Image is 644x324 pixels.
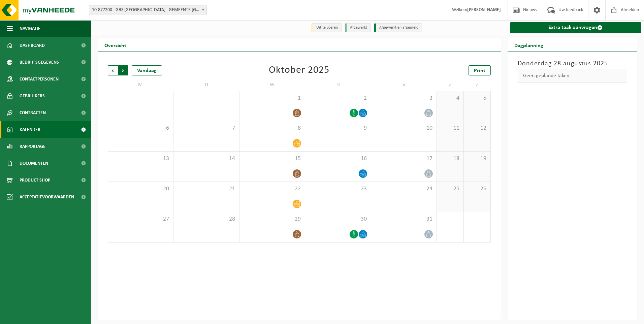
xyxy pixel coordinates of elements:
[375,95,433,102] span: 3
[89,5,207,15] span: 10-877200 - GBS BOSDAM - GEMEENTE BEVEREN - KOSTENPLAATS 5 - BEVEREN-WAAS
[177,125,235,132] span: 7
[269,65,329,75] div: Oktober 2025
[177,155,235,162] span: 14
[20,54,59,71] span: Bedrijfsgegevens
[243,155,301,162] span: 15
[173,79,239,91] td: D
[510,22,642,33] a: Extra taak aanvragen
[464,79,491,91] td: Z
[243,216,301,223] span: 29
[467,7,501,12] strong: [PERSON_NAME]
[309,95,367,102] span: 2
[20,20,40,37] span: Navigatie
[437,79,464,91] td: Z
[118,65,128,75] span: Volgende
[243,125,301,132] span: 8
[111,125,170,132] span: 6
[469,65,491,75] a: Print
[440,185,460,193] span: 25
[177,216,235,223] span: 28
[89,5,206,15] span: 10-877200 - GBS BOSDAM - GEMEENTE BEVEREN - KOSTENPLAATS 5 - BEVEREN-WAAS
[440,155,460,162] span: 18
[375,125,433,132] span: 10
[20,155,48,172] span: Documenten
[20,71,59,88] span: Contactpersonen
[239,79,305,91] td: W
[20,172,50,189] span: Product Shop
[474,68,485,73] span: Print
[311,23,342,32] li: Uit te voeren
[20,88,45,104] span: Gebruikers
[111,155,170,162] span: 13
[111,216,170,223] span: 27
[371,79,437,91] td: V
[374,23,422,32] li: Afgewerkt en afgemeld
[20,104,46,121] span: Contracten
[20,138,45,155] span: Rapportage
[375,216,433,223] span: 31
[243,185,301,193] span: 22
[243,95,301,102] span: 1
[440,125,460,132] span: 11
[111,185,170,193] span: 20
[440,95,460,102] span: 4
[508,38,550,52] h2: Dagplanning
[98,38,133,52] h2: Overzicht
[309,155,367,162] span: 16
[518,69,627,83] div: Geen geplande taken
[309,216,367,223] span: 30
[345,23,371,32] li: Afgewerkt
[108,79,173,91] td: M
[305,79,371,91] td: D
[20,121,40,138] span: Kalender
[518,59,627,69] h3: Donderdag 28 augustus 2025
[375,185,433,193] span: 24
[309,125,367,132] span: 9
[132,65,162,75] div: Vandaag
[177,185,235,193] span: 21
[20,37,45,54] span: Dashboard
[108,65,118,75] span: Vorige
[467,95,487,102] span: 5
[467,185,487,193] span: 26
[20,189,74,205] span: Acceptatievoorwaarden
[467,155,487,162] span: 19
[467,125,487,132] span: 12
[309,185,367,193] span: 23
[375,155,433,162] span: 17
